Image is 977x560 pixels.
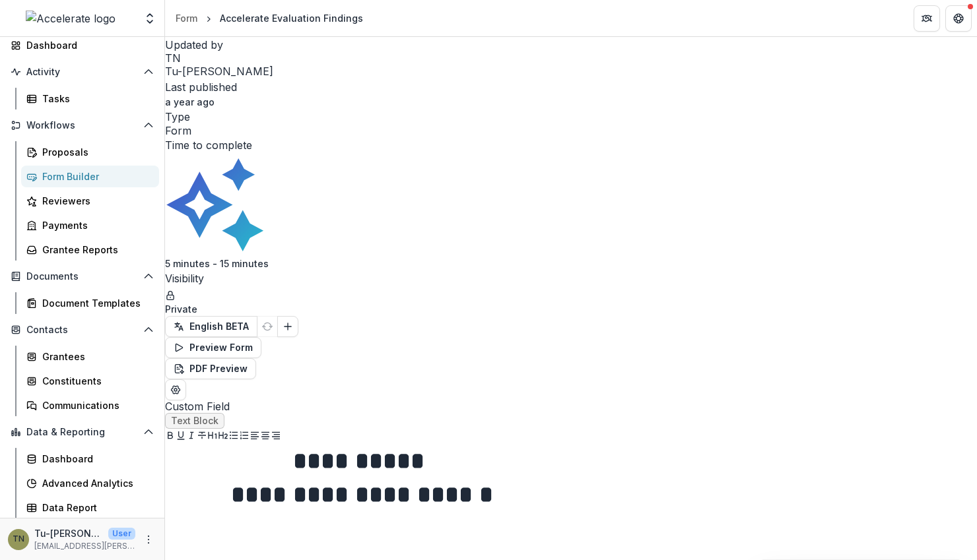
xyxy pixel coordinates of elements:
p: Visibility [165,270,977,286]
div: Data Report [42,501,149,514]
a: Dashboard [5,34,159,56]
a: Dashboard [21,448,159,470]
button: English BETA [165,316,257,337]
button: Open Workflows [5,115,159,136]
p: 5 minutes - 15 minutes [165,257,269,270]
button: Preview Form [165,337,261,358]
a: Grantees [21,346,159,367]
p: Type [165,109,977,125]
div: Form [176,11,197,25]
p: Last published [165,79,977,95]
div: Dashboard [42,452,149,466]
div: Communications [42,398,149,412]
button: Bullet List [228,429,239,445]
img: Accelerate logo [26,11,116,26]
div: Document Templates [42,296,149,310]
a: Form [170,9,203,28]
button: Open Documents [5,266,159,287]
div: Grantees [42,350,149,363]
button: More [141,532,156,547]
a: Form Builder [21,166,159,187]
p: Time to complete [165,137,977,153]
a: Proposals [21,141,159,163]
p: a year ago [165,95,215,109]
div: Constituents [42,374,149,388]
p: User [108,528,135,540]
div: Reviewers [42,194,149,208]
span: Form [165,125,191,137]
div: Grantee Reports [42,243,149,257]
button: Refresh Translation [257,316,278,337]
span: Workflows [26,120,138,131]
button: Heading 1 [207,429,218,445]
button: Add Language [277,316,298,337]
span: Documents [26,271,138,282]
div: Form Builder [42,170,149,183]
span: Custom Field [165,400,977,413]
a: Document Templates [21,292,159,314]
div: Accelerate Evaluation Findings [220,11,363,25]
span: Data & Reporting [26,427,138,438]
button: PDF Preview [165,358,256,379]
div: Tu-Quyen Nguyen [13,535,24,544]
button: Ordered List [239,429,250,445]
button: Edit Form Settings [165,379,186,400]
span: Activity [26,67,138,78]
a: Grantee Reports [21,239,159,261]
button: Strike [197,429,207,445]
nav: breadcrumb [170,9,368,28]
button: Open Activity [5,61,159,82]
a: Constituents [21,370,159,392]
p: [EMAIL_ADDRESS][PERSON_NAME][DOMAIN_NAME] [34,540,135,552]
button: Italicize [186,429,197,445]
p: Tu-[PERSON_NAME] [34,526,103,540]
div: Dashboard [26,38,149,52]
button: Partners [914,5,940,32]
button: Align Left [250,429,260,445]
button: Open Contacts [5,319,159,340]
button: Align Right [271,429,281,445]
a: Tasks [21,88,159,109]
p: Private [165,302,197,316]
button: Align Center [260,429,271,445]
a: Communications [21,394,159,416]
button: Heading 2 [218,429,228,445]
a: Reviewers [21,190,159,212]
span: Contacts [26,325,138,336]
button: Open Data & Reporting [5,421,159,443]
button: Open entity switcher [141,5,159,32]
p: Tu-[PERSON_NAME] [165,63,273,79]
p: Updated by [165,37,977,53]
a: Advanced Analytics [21,472,159,494]
a: Data Report [21,497,159,518]
div: Proposals [42,145,149,159]
div: Tu-Quyen Nguyen [165,53,273,63]
div: Advanced Analytics [42,476,149,490]
div: Payments [42,218,149,232]
span: Text Block [171,416,219,427]
button: Underline [176,429,186,445]
a: Payments [21,214,159,236]
button: Bold [165,429,176,445]
div: Tasks [42,92,149,106]
button: Get Help [945,5,972,32]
